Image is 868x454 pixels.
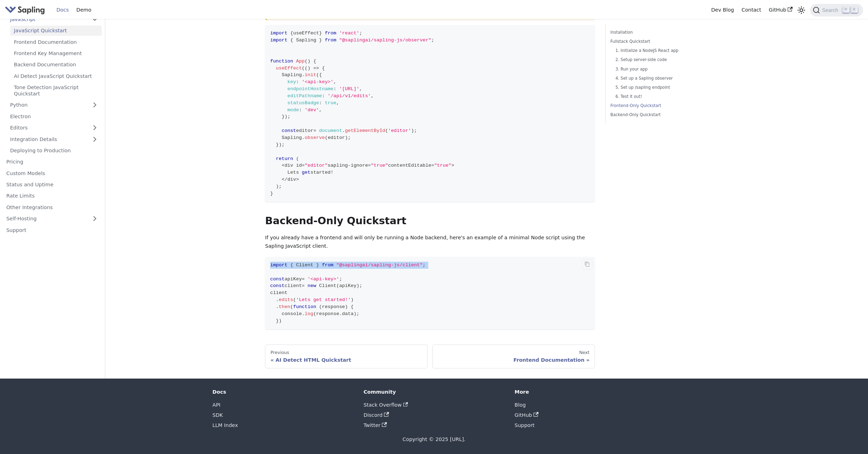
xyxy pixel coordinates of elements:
span: { [319,72,322,78]
span: new [307,283,316,288]
span: client [285,283,302,288]
span: ( [296,156,299,161]
span: ; [357,311,359,316]
a: Fullstack Quickstart [610,38,705,45]
span: editor [328,135,345,140]
span: response [322,304,345,309]
span: = [302,163,305,168]
span: ; [279,184,281,189]
span: , [319,107,322,113]
span: . [342,128,345,133]
span: 'Lets get started!' [296,297,351,302]
span: ; [348,135,351,140]
span: "@saplingai/sapling-js/client" [336,262,423,268]
a: 1. Initialize a NodeJS React app [615,47,703,54]
span: response [316,311,339,316]
span: ) [307,59,310,64]
span: = [302,276,305,282]
span: contentEditable [388,163,431,168]
span: ; [281,142,284,147]
span: Sapling [281,72,302,78]
span: Search [820,7,842,13]
span: 'editor' [388,128,411,133]
span: true [325,100,336,106]
a: Deploying to Production [6,146,102,156]
a: AI Detect JavaScript Quickstart [10,71,102,81]
a: Python [6,100,102,110]
span: . [302,135,305,140]
div: Frontend Documentation [438,357,590,363]
span: ) [357,283,359,288]
a: NextFrontend Documentation [432,345,595,368]
span: . [302,72,305,78]
a: Twitter [364,422,387,428]
span: . [276,304,279,309]
span: import [270,38,287,43]
span: Lets [287,170,299,175]
a: Support [515,422,535,428]
span: ( [319,304,322,309]
div: Previous [271,350,422,355]
span: function [293,304,316,309]
span: sapling [328,163,348,168]
span: apiKey [285,276,302,282]
div: AI Detect HTML Quickstart [271,357,422,363]
span: edits [279,297,293,302]
a: Pricing [2,157,102,167]
div: Community [364,389,505,395]
span: ( [302,66,305,71]
span: } [319,38,322,43]
span: ) [285,114,287,119]
span: ; [359,31,362,36]
span: '/api/v1/edits' [328,93,371,99]
button: Switch between dark and light mode (currently light mode) [796,5,807,15]
a: Other Integrations [2,202,102,212]
span: ( [305,59,307,64]
span: ) [279,142,281,147]
div: Next [438,350,590,355]
div: Docs [212,389,353,395]
span: , [336,100,339,106]
span: '<api-key>' [307,276,339,282]
img: Sapling.ai [5,5,45,15]
a: Contact [738,5,765,15]
span: ; [339,276,342,282]
span: ignore [351,163,368,168]
span: ( [290,304,293,309]
a: Discord [364,412,389,418]
span: div id [285,163,302,168]
span: mode [287,107,299,113]
span: endpointHostname [287,86,333,92]
a: Editors [6,123,88,133]
span: from [325,31,336,36]
a: 5. Set up /sapling endpoint [615,84,703,91]
span: . [302,311,305,316]
span: return [276,156,293,161]
span: data [342,311,354,316]
span: const [281,128,296,133]
span: document [319,128,342,133]
a: Electron [6,111,102,121]
span: ) [411,128,414,133]
span: { [290,262,293,268]
span: editPathname [287,93,322,99]
span: statusBadge [287,100,319,106]
span: : [299,107,302,113]
a: Dev Blog [707,5,737,15]
span: > [296,177,299,182]
span: ) [345,304,348,309]
span: from [322,262,333,268]
a: Support [2,225,102,235]
span: = [431,163,434,168]
span: ) [345,135,348,140]
span: ( [313,311,316,316]
a: SDK [212,412,223,418]
span: : [333,86,336,92]
span: useEffect [293,31,319,36]
span: { [313,59,316,64]
a: 6. Test it out! [615,93,703,100]
a: Tone Detection JavaScript Quickstart [10,82,102,99]
button: Expand sidebar category 'Editors' [88,123,102,133]
span: '[URL]' [339,86,359,92]
a: Self-Hosting [2,214,102,224]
